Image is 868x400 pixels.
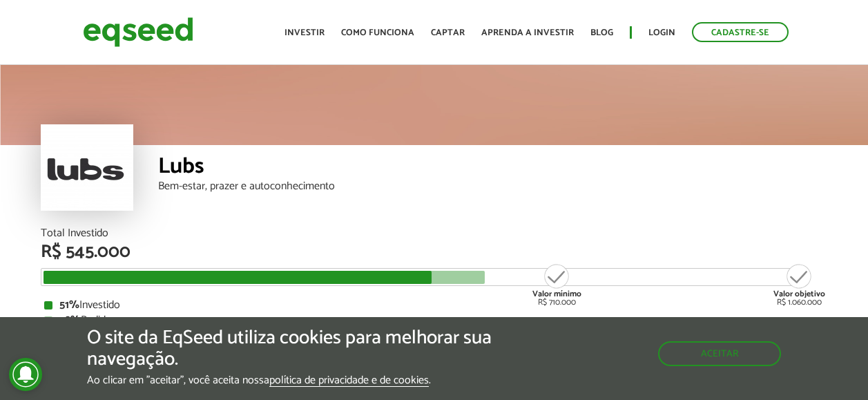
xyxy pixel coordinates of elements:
div: R$ 710.000 [531,263,583,307]
img: EqSeed [83,14,193,50]
a: Login [648,28,675,37]
p: Ao clicar em "aceitar", você aceita nossa . [87,374,503,387]
div: R$ 545.000 [41,243,828,261]
h5: O site da EqSeed utiliza cookies para melhorar sua navegação. [87,327,503,370]
a: Blog [590,28,613,37]
div: Total Investido [41,228,828,239]
a: Investir [284,28,325,37]
a: Como funciona [341,28,414,37]
strong: Valor mínimo [532,287,581,301]
div: Investido [44,300,824,311]
strong: Valor objetivo [773,287,825,301]
a: política de privacidade e de cookies [269,375,429,387]
strong: 58% [59,311,81,330]
div: R$ 1.060.000 [773,263,825,307]
button: Aceitar [658,341,781,366]
a: Captar [431,28,465,37]
div: Pedidos [44,315,824,326]
div: Bem-estar, prazer e autoconhecimento [158,181,828,192]
strong: 51% [59,296,79,314]
a: Aprenda a investir [481,28,574,37]
div: Lubs [158,155,828,181]
a: Cadastre-se [692,22,789,42]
